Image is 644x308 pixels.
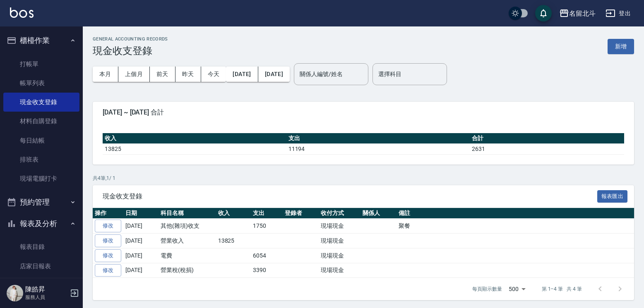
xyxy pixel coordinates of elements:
td: 聚餐 [396,219,634,234]
th: 支出 [251,208,283,219]
td: 現場現金 [319,263,360,278]
td: 6054 [251,248,283,263]
th: 收付方式 [319,208,360,219]
a: 現場電腦打卡 [3,169,79,188]
span: 現金收支登錄 [103,192,597,201]
button: 今天 [201,67,226,82]
th: 關係人 [360,208,396,219]
td: 其他(雜項)收支 [159,219,216,234]
td: 13825 [103,143,286,154]
p: 共 4 筆, 1 / 1 [93,174,634,182]
button: 新增 [608,39,634,54]
td: [DATE] [123,248,159,263]
a: 店家日報表 [3,257,79,276]
a: 每日結帳 [3,131,79,150]
th: 支出 [286,133,470,144]
a: 打帳單 [3,55,79,74]
td: 2631 [470,143,624,154]
a: 修改 [95,264,121,277]
img: Person [7,285,23,301]
td: [DATE] [123,234,159,248]
p: 服務人員 [25,294,67,301]
button: save [535,5,552,21]
td: 1750 [251,219,283,234]
th: 合計 [470,133,624,144]
td: 電費 [159,248,216,263]
th: 收入 [216,208,251,219]
button: 本月 [93,67,118,82]
h5: 陳皓昇 [25,285,67,294]
a: 現金收支登錄 [3,93,79,112]
button: 報表及分析 [3,213,79,234]
th: 操作 [93,208,123,219]
td: 3390 [251,263,283,278]
h3: 現金收支登錄 [93,45,168,57]
td: 現場現金 [319,234,360,248]
div: 500 [505,278,529,300]
a: 修改 [95,234,121,247]
td: 營業稅(稅捐) [159,263,216,278]
a: 排班表 [3,150,79,169]
td: 現場現金 [319,248,360,263]
td: 營業收入 [159,234,216,248]
td: [DATE] [123,219,159,234]
button: 上個月 [118,67,150,82]
p: 第 1–4 筆 共 4 筆 [542,285,582,293]
td: 13825 [216,234,251,248]
a: 互助日報表 [3,276,79,295]
span: [DATE] ~ [DATE] 合計 [103,108,624,117]
a: 報表目錄 [3,237,79,256]
th: 收入 [103,133,286,144]
a: 報表匯出 [597,192,628,200]
a: 修改 [95,220,121,232]
button: 昨天 [175,67,201,82]
button: 預約管理 [3,191,79,213]
button: 名留北斗 [556,5,599,22]
a: 修改 [95,249,121,262]
button: 報表匯出 [597,190,628,203]
th: 科目名稱 [159,208,216,219]
div: 名留北斗 [569,8,596,19]
button: 登出 [602,6,634,21]
td: 11194 [286,143,470,154]
button: [DATE] [226,67,258,82]
a: 帳單列表 [3,74,79,93]
h2: GENERAL ACCOUNTING RECORDS [93,36,168,42]
button: [DATE] [258,67,290,82]
a: 材料自購登錄 [3,112,79,131]
th: 日期 [123,208,159,219]
button: 櫃檯作業 [3,30,79,51]
td: [DATE] [123,263,159,278]
th: 登錄者 [283,208,319,219]
th: 備註 [396,208,634,219]
img: Logo [10,7,34,18]
button: 前天 [150,67,175,82]
a: 新增 [608,42,634,50]
td: 現場現金 [319,219,360,234]
p: 每頁顯示數量 [472,285,502,293]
